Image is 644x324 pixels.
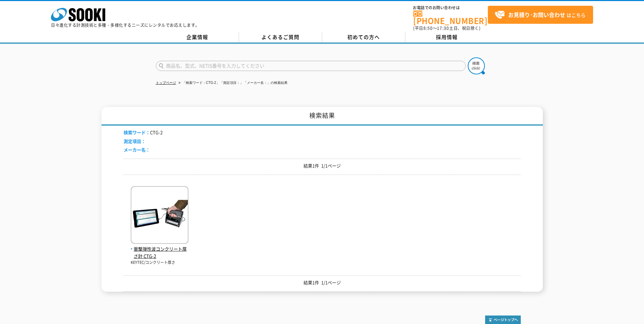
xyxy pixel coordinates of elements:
[488,6,593,24] a: お見積り･お問い合わせはこちら
[124,129,150,136] span: 検索ワード：
[413,11,488,24] a: [PHONE_NUMBER]
[131,246,188,260] span: 衝撃弾性波コンクリート厚さ計 CTG-2
[156,32,239,42] a: 企業情報
[124,138,146,144] span: 測定項目：
[124,129,163,136] li: CTG-2
[102,107,543,126] h1: 検索結果
[468,57,485,74] img: btn_search.png
[508,11,565,19] strong: お見積り･お問い合わせ
[347,33,380,41] span: 初めての方へ
[495,10,586,20] span: はこちら
[131,260,188,266] p: KEYTEC/コンクリート厚さ
[423,25,433,31] span: 8:50
[51,23,200,27] p: 日々進化する計測技術と多種・多様化するニーズにレンタルでお応えします。
[156,61,466,71] input: 商品名、型式、NETIS番号を入力してください
[124,162,521,169] p: 結果1件 1/1ページ
[405,32,489,42] a: 採用情報
[124,279,521,286] p: 結果1件 1/1ページ
[156,81,176,85] a: トップページ
[413,25,480,31] span: (平日 ～ 土日、祝日除く)
[131,186,188,246] img: CTG-2
[437,25,449,31] span: 17:30
[124,146,150,153] span: メーカー名：
[413,6,488,10] span: お電話でのお問い合わせは
[239,32,322,42] a: よくあるご質問
[322,32,405,42] a: 初めての方へ
[131,238,188,259] a: 衝撃弾性波コンクリート厚さ計 CTG-2
[177,79,288,87] li: 「検索ワード：CTG-2」「測定項目：」「メーカー名：」の検索結果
